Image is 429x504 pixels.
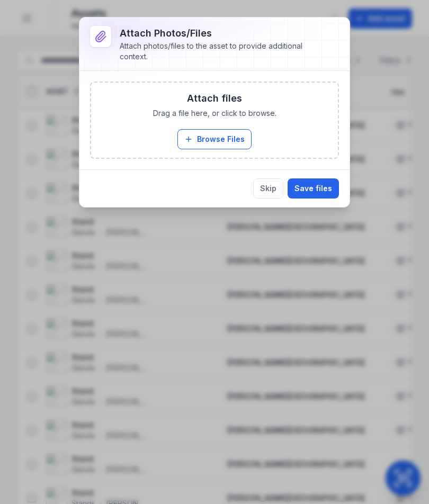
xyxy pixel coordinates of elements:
button: Save files [288,178,339,199]
h3: Attach files [187,91,242,106]
button: Browse Files [177,129,252,149]
h3: Attach photos/files [120,26,322,41]
span: Drag a file here, or click to browse. [153,108,276,119]
div: Attach photos/files to the asset to provide additional context. [120,41,322,62]
button: Skip [253,178,283,199]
